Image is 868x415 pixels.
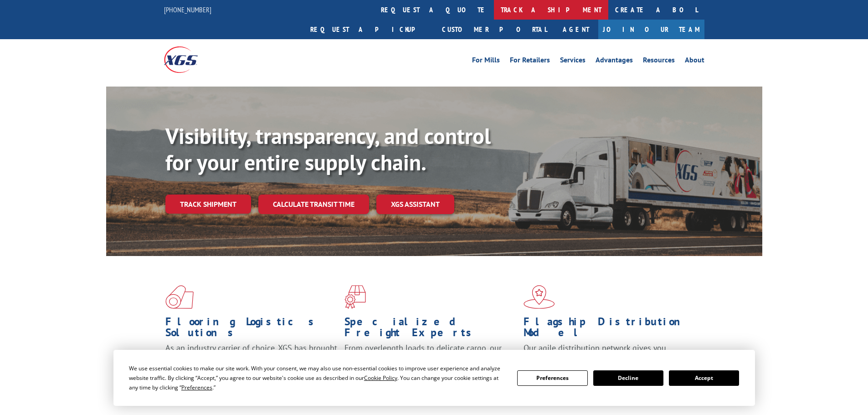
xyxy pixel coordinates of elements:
a: For Mills [472,56,500,67]
a: Advantages [596,56,633,67]
span: Cookie Policy [364,374,397,382]
button: Accept [669,370,739,386]
a: Request a pickup [303,20,435,39]
span: Our agile distribution network gives you nationwide inventory management on demand. [524,343,691,364]
a: About [685,56,704,67]
p: From overlength loads to delicate cargo, our experienced staff knows the best way to move your fr... [344,343,517,383]
a: Services [560,56,586,67]
a: Calculate transit time [258,195,369,214]
img: xgs-icon-focused-on-flooring-red [344,285,366,309]
h1: Flagship Distribution Model [524,316,696,343]
b: Visibility, transparency, and control for your entire supply chain. [165,122,491,176]
div: We use essential cookies to make our site work. With your consent, we may also use non-essential ... [129,364,506,392]
span: Preferences [181,384,212,391]
button: Decline [593,370,663,386]
img: xgs-icon-total-supply-chain-intelligence-red [165,285,194,309]
h1: Flooring Logistics Solutions [165,316,338,343]
img: xgs-icon-flagship-distribution-model-red [524,285,555,309]
a: Customer Portal [435,20,554,39]
a: Join Our Team [598,20,704,39]
a: For Retailers [510,56,550,67]
a: Track shipment [165,195,251,214]
a: [PHONE_NUMBER] [164,5,211,14]
span: As an industry carrier of choice, XGS has brought innovation and dedication to flooring logistics... [165,343,337,375]
h1: Specialized Freight Experts [344,316,517,343]
a: XGS ASSISTANT [376,195,454,214]
a: Resources [643,56,675,67]
button: Preferences [517,370,587,386]
div: Cookie Consent Prompt [113,350,755,406]
a: Agent [554,20,598,39]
